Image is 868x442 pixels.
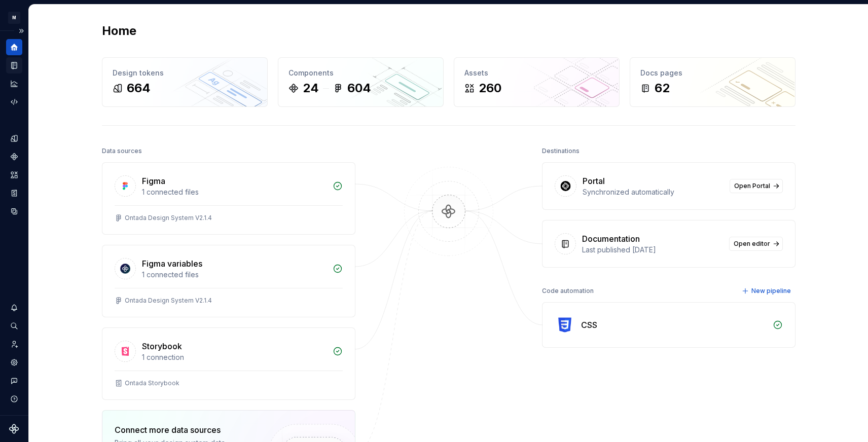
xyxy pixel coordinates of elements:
a: Docs pages62 [630,57,795,107]
h2: Home [102,23,136,39]
span: Open Portal [734,182,770,190]
div: Data sources [102,144,142,158]
a: Code automation [6,94,22,110]
div: Documentation [582,233,640,245]
a: Components24604 [278,57,444,107]
div: M [8,12,20,24]
div: 1 connection [142,352,327,362]
button: Notifications [6,300,22,316]
a: Storybook1 connectionOntada Storybook [102,327,355,400]
a: Storybook stories [6,185,22,201]
a: Data sources [6,203,22,219]
span: Open editor [734,240,770,248]
a: Home [6,39,22,55]
svg: Supernova Logo [9,424,19,434]
a: Open Portal [730,179,783,193]
a: Design tokens664 [102,57,268,107]
div: 24 [303,80,319,96]
button: Search ⌘K [6,318,22,334]
a: Documentation [6,57,22,73]
span: New pipeline [751,287,791,295]
div: CSS [581,319,597,331]
div: Figma variables [142,257,202,270]
a: Components [6,149,22,165]
div: 62 [655,80,670,96]
a: Assets260 [454,57,620,107]
div: Destinations [542,144,580,158]
div: 604 [347,80,371,96]
div: Portal [583,175,605,187]
div: 1 connected files [142,270,327,280]
button: M [2,7,26,28]
button: Expand sidebar [14,24,28,38]
a: Figma1 connected filesOntada Design System V2.1.4 [102,162,355,235]
button: New pipeline [739,284,795,298]
a: Assets [6,167,22,183]
div: Docs pages [640,68,785,78]
div: 1 connected files [142,187,327,197]
div: Design tokens [113,68,257,78]
div: Assets [464,68,609,78]
a: Design tokens [6,130,22,146]
div: Ontada Design System V2.1.4 [125,297,212,305]
div: Code automation [542,284,594,298]
div: Ontada Storybook [125,379,179,387]
div: Synchronized automatically [583,187,724,197]
button: Contact support [6,373,22,389]
a: Open editor [729,237,783,251]
div: Connect more data sources [115,424,251,436]
div: 664 [127,80,151,96]
a: Figma variables1 connected filesOntada Design System V2.1.4 [102,245,355,317]
div: 260 [479,80,501,96]
div: Ontada Design System V2.1.4 [125,214,212,222]
div: Components [288,68,433,78]
a: Invite team [6,336,22,352]
div: Figma [142,175,165,187]
a: Analytics [6,76,22,92]
div: Last published [DATE] [582,245,723,255]
div: Storybook [142,340,182,352]
a: Settings [6,354,22,371]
